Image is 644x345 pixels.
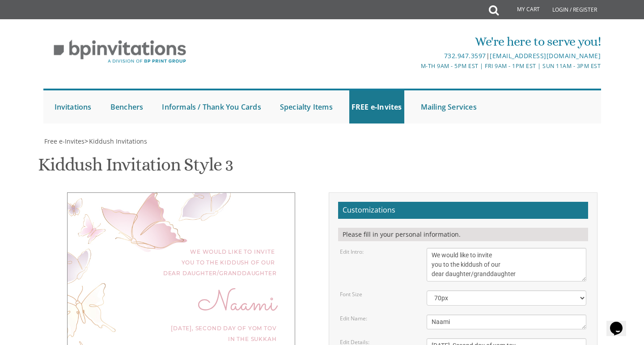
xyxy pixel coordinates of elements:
a: [EMAIL_ADDRESS][DOMAIN_NAME] [490,51,601,60]
a: Free e-Invites [43,137,85,145]
label: Font Size [340,290,362,298]
a: Specialty Items [278,90,335,124]
textarea: [PERSON_NAME] [427,315,587,329]
a: Benchers [108,90,146,124]
span: Kiddush Invitations [89,137,147,145]
iframe: chat widget [606,309,635,336]
div: We're here to serve you! [229,33,601,51]
span: Free e-Invites [44,137,85,145]
a: FREE e-Invites [349,90,404,124]
h2: Customizations [338,202,588,219]
a: Informals / Thank You Cards [160,90,263,124]
div: Naami [85,299,277,310]
a: Kiddush Invitations [88,137,147,145]
div: We would like to invite you to the kiddush of our dear daughter/granddaughter [85,247,277,279]
span: > [85,137,147,145]
img: BP Invitation Loft [43,33,197,70]
a: Invitations [52,90,94,124]
label: Edit Intro: [340,248,364,256]
a: Mailing Services [419,90,479,124]
h1: Kiddush Invitation Style 3 [38,155,233,181]
a: 732.947.3597 [444,51,486,60]
div: | [229,51,601,61]
div: M-Th 9am - 5pm EST | Fri 9am - 1pm EST | Sun 11am - 3pm EST [229,61,601,71]
textarea: We would like to invite you to the kiddush of our dear daughter/granddaughter [427,248,587,281]
div: Please fill in your personal information. [338,228,588,241]
label: Edit Name: [340,315,367,322]
a: My Cart [498,1,546,19]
